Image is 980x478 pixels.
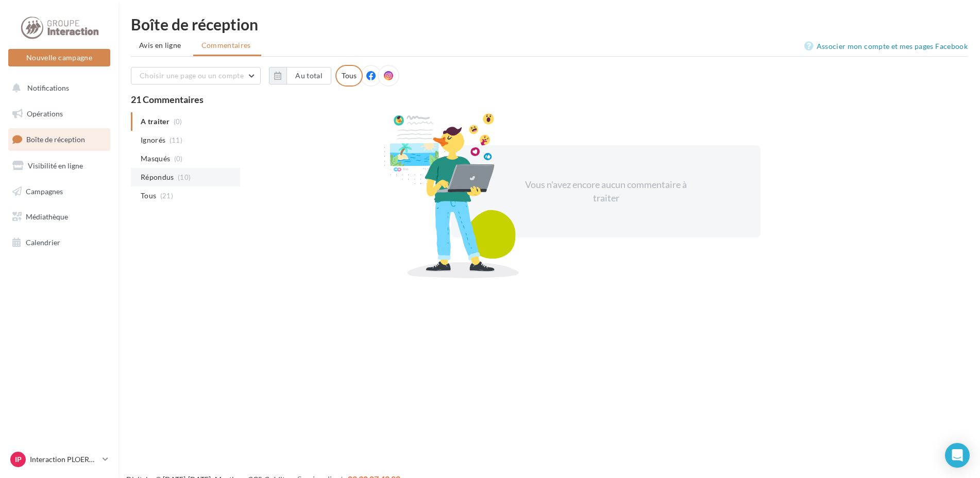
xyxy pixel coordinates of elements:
[286,67,331,84] button: Au total
[6,155,112,177] a: Visibilité en ligne
[6,103,112,125] a: Opérations
[27,109,63,118] span: Opérations
[26,135,85,144] span: Boîte de réception
[131,95,968,104] div: 21 Commentaires
[139,40,181,50] span: Avis en ligne
[28,161,83,170] span: Visibilité en ligne
[26,186,63,195] span: Campagnes
[174,155,183,163] span: (0)
[8,49,110,66] button: Nouvelle campagne
[141,135,165,145] span: Ignorés
[140,71,244,80] span: Choisir une page ou un compte
[27,83,69,92] span: Notifications
[6,232,112,253] a: Calendrier
[141,153,170,164] span: Masqués
[178,173,191,181] span: (10)
[6,77,108,99] button: Notifications
[15,454,22,465] span: IP
[8,450,110,469] a: IP Interaction PLOERMEL
[6,181,112,202] a: Campagnes
[26,238,60,247] span: Calendrier
[30,454,98,465] p: Interaction PLOERMEL
[131,67,261,84] button: Choisir une page ou un compte
[26,212,68,221] span: Médiathèque
[6,206,112,228] a: Médiathèque
[945,443,970,468] div: Open Intercom Messenger
[141,191,156,201] span: Tous
[269,67,331,84] button: Au total
[141,172,174,182] span: Répondus
[160,192,173,200] span: (21)
[804,40,968,53] a: Associer mon compte et mes pages Facebook
[517,178,695,204] div: Vous n'avez encore aucun commentaire à traiter
[6,128,112,150] a: Boîte de réception
[335,65,363,87] div: Tous
[131,16,968,32] div: Boîte de réception
[170,136,182,144] span: (11)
